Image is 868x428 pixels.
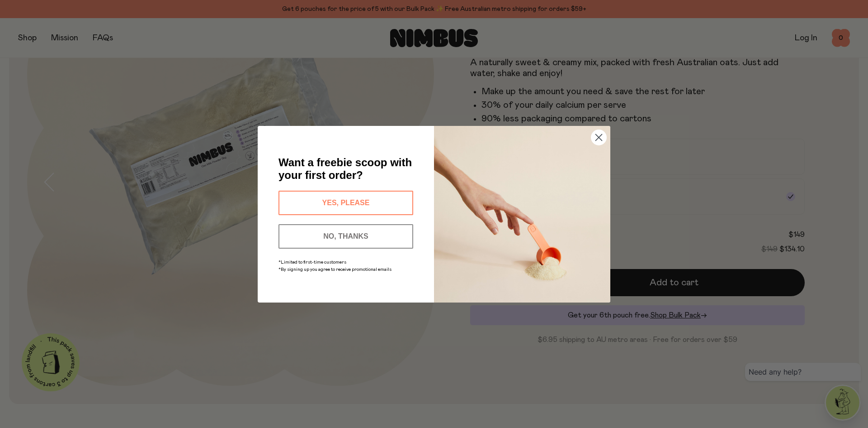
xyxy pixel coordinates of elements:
span: *By signing up you agree to receive promotional emails [278,267,392,272]
span: Want a freebie scoop with your first order? [278,156,412,181]
button: Close dialog [591,130,607,145]
button: YES, PLEASE [278,191,413,215]
button: NO, THANKS [278,224,413,249]
span: *Limited to first-time customers [278,260,346,264]
img: c0d45117-8e62-4a02-9742-374a5db49d45.jpeg [434,126,610,303]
